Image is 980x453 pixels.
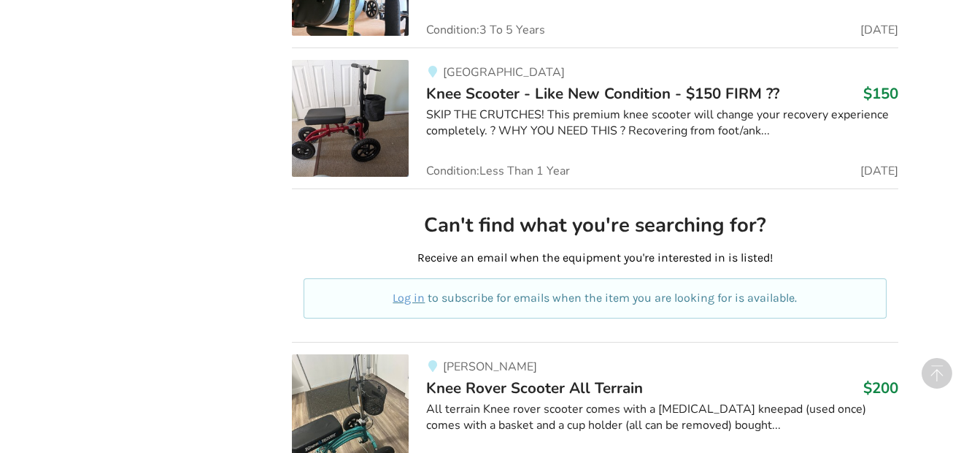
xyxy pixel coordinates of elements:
[292,47,898,189] a: mobility-knee scooter - like new condition - $150 firm ??[GEOGRAPHIC_DATA]Knee Scooter - Like New...
[304,250,887,267] p: Receive an email when the equipment you're interested in is listed!
[393,291,425,305] a: Log in
[860,165,898,177] span: [DATE]
[863,84,898,103] h3: $150
[426,401,898,435] div: All terrain Knee rover scooter comes with a [MEDICAL_DATA] kneepad (used once) comes with a baske...
[321,290,869,307] p: to subscribe for emails when the item you are looking for is available.
[443,64,565,80] span: [GEOGRAPHIC_DATA]
[426,165,570,177] span: Condition: Less Than 1 Year
[426,378,643,398] span: Knee Rover Scooter All Terrain
[304,213,887,238] h2: Can't find what you're searching for?
[860,24,898,36] span: [DATE]
[443,359,537,375] span: [PERSON_NAME]
[863,378,898,397] h3: $200
[292,60,409,177] img: mobility-knee scooter - like new condition - $150 firm ??
[426,107,898,140] div: SKIP THE CRUTCHES! This premium knee scooter will change your recovery experience completely. ? W...
[426,83,779,104] span: Knee Scooter - Like New Condition - $150 FIRM ??
[426,24,545,36] span: Condition: 3 To 5 Years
